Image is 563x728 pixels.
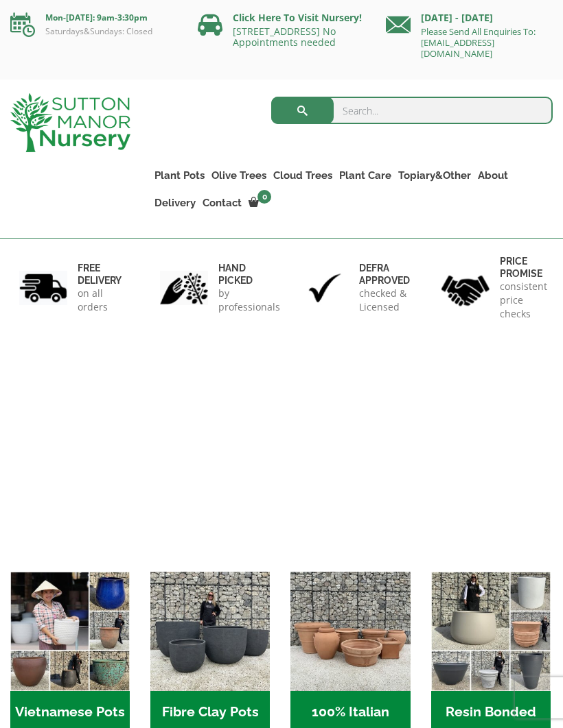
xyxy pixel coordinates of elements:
[208,166,270,185] a: Olive Trees
[78,262,122,287] h6: FREE DELIVERY
[421,25,536,60] a: Please Send All Enquiries To: [EMAIL_ADDRESS][DOMAIN_NAME]
[441,267,490,308] img: 4.jpg
[151,193,199,213] a: Delivery
[257,190,271,204] span: 0
[10,572,130,691] img: Home - 6E921A5B 9E2F 4B13 AB99 4EF601C89C59 1 105 c
[500,255,547,280] h6: Price promise
[10,10,177,26] p: Mon-[DATE]: 9am-3:30pm
[271,97,553,124] input: Search...
[218,287,280,314] p: by professionals
[359,262,410,287] h6: Defra approved
[500,280,547,321] p: consistent price checks
[150,572,270,691] img: Home - 8194B7A3 2818 4562 B9DD 4EBD5DC21C71 1 105 c 1
[290,572,410,691] img: Home - 1B137C32 8D99 4B1A AA2F 25D5E514E47D 1 105 c
[19,271,67,306] img: 1.jpg
[218,262,280,287] h6: hand picked
[233,11,362,24] a: Click Here To Visit Nursery!
[10,26,177,37] p: Saturdays&Sundays: Closed
[431,572,551,691] img: Home - 67232D1B A461 444F B0F6 BDEDC2C7E10B 1 105 c
[233,25,336,49] a: [STREET_ADDRESS] No Appointments needed
[386,10,553,26] p: [DATE] - [DATE]
[359,287,410,314] p: checked & Licensed
[336,166,395,185] a: Plant Care
[395,166,474,185] a: Topiary&Other
[160,271,208,306] img: 2.jpg
[245,193,275,213] a: 0
[199,193,245,213] a: Contact
[10,93,130,152] img: logo
[270,166,336,185] a: Cloud Trees
[474,166,512,185] a: About
[78,287,122,314] p: on all orders
[301,271,349,306] img: 3.jpg
[151,166,208,185] a: Plant Pots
